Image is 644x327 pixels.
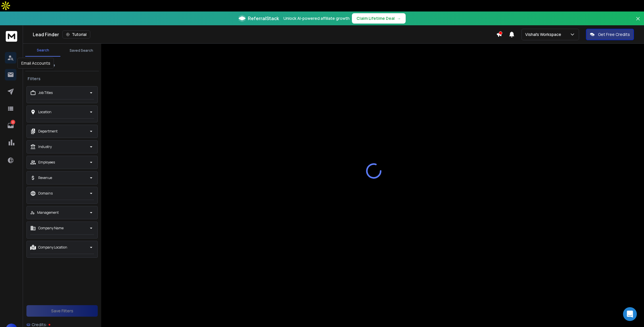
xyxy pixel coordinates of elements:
[5,120,16,131] a: 2
[38,129,57,134] p: Department
[38,91,53,95] p: Job Titles
[38,191,53,196] p: Domains
[11,120,15,124] p: 2
[283,16,350,21] p: Unlock AI-powered affiliate growth
[623,307,637,321] div: Open Intercom Messenger
[33,30,496,39] div: Lead Finder
[38,245,67,250] p: Company Location
[37,210,59,215] p: Management
[634,15,642,29] button: Close banner
[397,16,401,21] span: →
[38,226,64,230] p: Company Name
[64,45,99,56] button: Saved Search
[25,76,43,82] h3: Filters
[38,160,55,165] p: Employees
[38,145,52,149] p: Industry
[525,32,563,37] p: Vishal's Workspace
[38,110,51,114] p: Location
[18,58,54,69] div: Email Accounts
[62,30,90,39] button: Tutorial
[248,15,279,22] span: ReferralStack
[25,45,60,57] button: Search
[38,176,52,180] p: Revenue
[598,32,630,37] p: Get Free Credits
[586,29,634,40] button: Get Free Credits
[352,13,406,24] button: Claim Lifetime Deal→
